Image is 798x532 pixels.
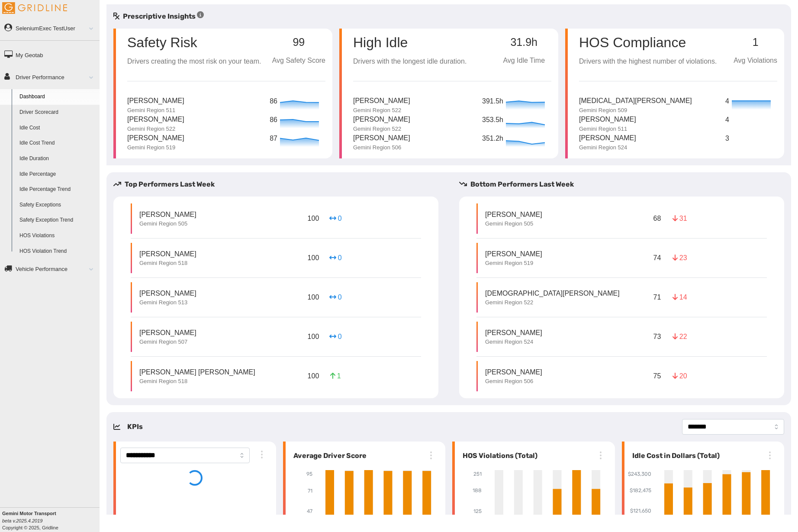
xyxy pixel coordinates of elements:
p: 86 [270,96,278,107]
p: Gemini Region 522 [127,125,184,133]
p: 100 [306,251,321,264]
p: 87 [270,133,278,144]
h5: KPIs [127,422,143,432]
h6: HOS Violations (Total) [459,451,537,461]
p: 14 [673,292,686,302]
a: Safety Exceptions [16,197,100,213]
p: 23 [673,253,686,263]
p: 3 [725,133,730,144]
a: HOS Violation Trend [16,244,100,259]
p: [PERSON_NAME] [353,114,410,125]
p: [PERSON_NAME] [579,114,636,125]
p: 1 [328,371,342,381]
tspan: 188 [473,488,482,494]
a: Idle Percentage [16,167,100,182]
p: 100 [306,212,321,225]
a: Driver Scorecard [16,105,100,120]
p: [PERSON_NAME] [353,96,410,106]
p: 20 [673,371,686,381]
p: [PERSON_NAME] [139,328,196,338]
i: beta v.2025.4.2019 [2,518,42,523]
tspan: 71 [308,488,312,494]
p: Gemini Region 506 [485,377,542,385]
h5: Prescriptive Insights [113,11,204,22]
p: 0 [328,332,342,342]
p: [PERSON_NAME] [485,249,542,259]
p: [PERSON_NAME] [127,96,184,106]
p: 68 [652,212,663,225]
p: Gemini Region 522 [353,125,410,133]
p: 0 [328,292,342,302]
p: Gemini Region 505 [485,220,542,228]
p: 0 [328,253,342,263]
p: Gemini Region 524 [579,144,636,152]
p: 0 [328,213,342,223]
p: [PERSON_NAME] [353,133,410,144]
p: [PERSON_NAME] [127,133,184,144]
p: Avg Safety Score [272,55,325,66]
p: 353.5h [482,115,504,126]
p: Drivers with the highest number of violations. [579,56,717,67]
p: 86 [270,115,278,126]
a: Idle Cost Trend [16,135,100,151]
p: 99 [272,36,325,48]
img: Gridline [2,2,67,14]
p: [PERSON_NAME] [139,288,196,298]
p: Drivers with the longest idle duration. [353,56,467,67]
p: 75 [652,369,663,383]
p: HOS Compliance [579,35,717,49]
tspan: $121,650 [630,508,651,514]
tspan: 95 [306,471,312,477]
p: Avg Idle Time [496,55,551,66]
p: Drivers creating the most risk on your team. [127,56,261,67]
a: Idle Percentage Trend [16,182,100,197]
a: Idle Duration [16,151,100,167]
h6: Idle Cost in Dollars (Total) [629,451,720,461]
p: 22 [673,332,686,342]
p: 74 [652,251,663,264]
p: Gemini Region 507 [139,338,196,346]
a: HOS Violations [16,228,100,244]
h6: Average Driver Score [290,451,367,461]
p: Gemini Region 519 [485,259,542,267]
p: Gemini Region 519 [127,144,184,152]
p: Gemini Region 511 [127,106,184,114]
p: 4 [725,115,730,126]
p: [PERSON_NAME] [PERSON_NAME] [139,367,255,377]
h5: Bottom Performers Last Week [459,179,791,190]
p: 1 [734,36,777,48]
p: [PERSON_NAME] [485,328,542,338]
p: Gemini Region 505 [139,220,196,228]
p: 100 [306,290,321,304]
p: Gemini Region 506 [353,144,410,152]
p: Gemini Region 513 [139,299,196,306]
a: Safety Exception Trend [16,213,100,228]
p: Safety Risk [127,35,197,49]
a: Dashboard [16,89,100,105]
p: [PERSON_NAME] [485,210,542,219]
p: 73 [652,330,663,343]
p: Gemini Region 522 [353,106,410,114]
h5: Top Performers Last Week [113,179,445,190]
p: Gemini Region 518 [139,259,196,267]
p: 31 [673,213,686,223]
p: [PERSON_NAME] [127,114,184,125]
p: [DEMOGRAPHIC_DATA][PERSON_NAME] [485,288,620,298]
p: 100 [306,369,321,383]
tspan: $243,300 [628,471,651,477]
p: 351.2h [482,133,504,144]
p: Gemini Region 511 [579,125,636,133]
p: Gemini Region 518 [139,377,255,385]
p: 391.5h [482,96,504,107]
p: Gemini Region 509 [579,106,692,114]
div: Copyright © 2025, Gridline [2,510,100,531]
p: 4 [725,96,730,107]
p: Gemini Region 522 [485,299,620,306]
p: [PERSON_NAME] [579,133,636,144]
p: Gemini Region 524 [485,338,542,346]
a: Idle Cost [16,120,100,136]
tspan: 251 [473,471,482,477]
p: 71 [652,290,663,304]
p: [PERSON_NAME] [485,367,542,377]
p: 100 [306,330,321,343]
